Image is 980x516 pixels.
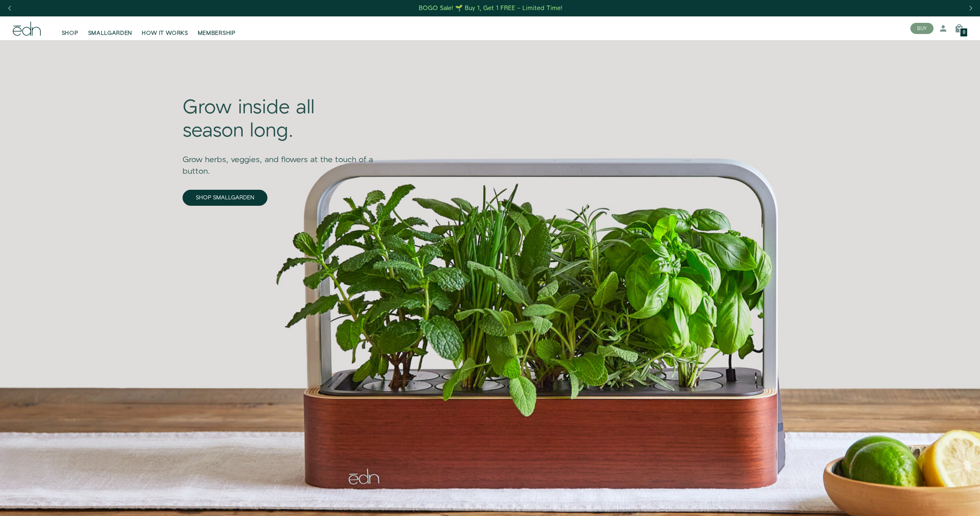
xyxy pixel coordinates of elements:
[183,143,377,177] div: Grow herbs, veggies, and flowers at the touch of a button.
[183,96,377,143] div: Grow inside all season long.
[83,20,137,37] a: SMALLGARDEN
[137,20,193,37] a: HOW IT WORKS
[88,29,133,37] span: SMALLGARDEN
[419,4,562,12] div: BOGO Sale! 🌱 Buy 1, Get 1 FREE – Limited Time!
[418,2,564,14] a: BOGO Sale! 🌱 Buy 1, Get 1 FREE – Limited Time!
[909,492,972,512] iframe: Apre un widget che permette di trovare ulteriori informazioni
[142,29,188,37] span: HOW IT WORKS
[183,190,267,206] a: SHOP SMALLGARDEN
[193,20,241,37] a: MEMBERSHIP
[62,29,78,37] span: SHOP
[198,29,236,37] span: MEMBERSHIP
[57,20,83,37] a: SHOP
[963,30,965,35] span: 0
[910,23,934,34] button: BUY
